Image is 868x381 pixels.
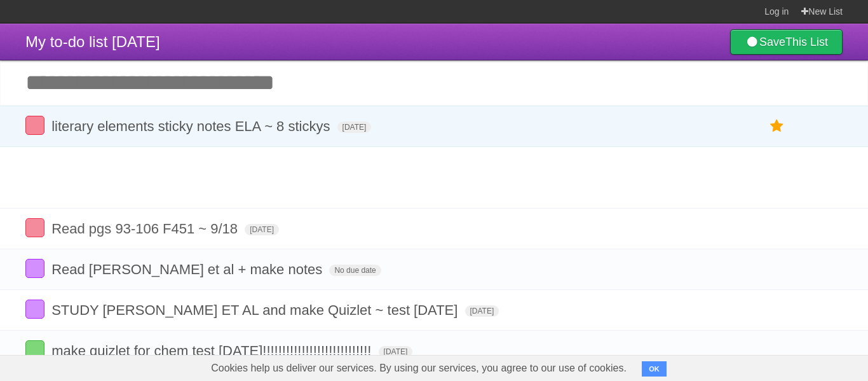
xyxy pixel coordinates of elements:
[25,259,44,278] label: Done
[25,156,44,176] label: Done
[337,121,372,133] span: [DATE]
[51,118,333,134] span: literary elements sticky notes ELA ~ 8 stickys
[25,300,44,319] label: Done
[379,346,413,357] span: [DATE]
[51,261,325,277] span: Read [PERSON_NAME] et al + make notes
[642,361,667,377] button: OK
[765,116,789,137] label: Star task
[51,221,241,237] span: Read pgs 93-106 F451 ~ 9/18
[25,116,44,135] label: Done
[51,302,461,318] span: STUDY [PERSON_NAME] ET AL and make Quizlet ~ test [DATE]
[730,29,843,55] a: SaveThis List
[465,305,499,317] span: [DATE]
[329,265,381,276] span: No due date
[785,36,828,48] b: This List
[25,340,44,359] label: Done
[746,162,780,174] span: [DATE]
[198,356,639,381] span: Cookies help us deliver our services. By using our services, you agree to our use of cookies.
[245,224,279,235] span: [DATE]
[25,218,44,237] label: Done
[51,343,374,359] span: make quizlet for chem test [DATE]!!!!!!!!!!!!!!!!!!!!!!!!!!!!
[51,159,742,175] span: psychology assignments - for past paper, put # of marks next to questions, & use answers from cam...
[25,33,160,50] span: My to-do list [DATE]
